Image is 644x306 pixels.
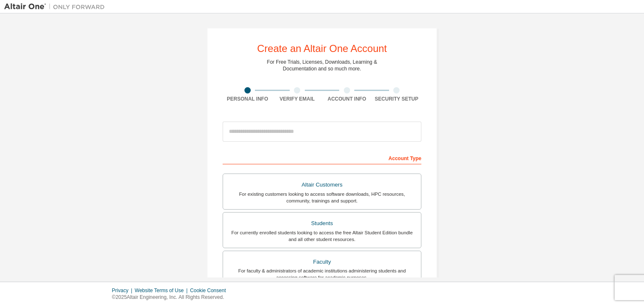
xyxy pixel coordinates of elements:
[322,96,372,102] div: Account Info
[190,287,231,294] div: Cookie Consent
[267,59,377,72] div: For Free Trials, Licenses, Downloads, Learning & Documentation and so much more.
[228,229,416,243] div: For currently enrolled students looking to access the free Altair Student Edition bundle and all ...
[112,294,231,301] p: © 2025 Altair Engineering, Inc. All Rights Reserved.
[4,3,109,11] img: Altair One
[112,287,135,294] div: Privacy
[228,218,416,229] div: Students
[372,96,422,102] div: Security Setup
[228,191,416,204] div: For existing customers looking to access software downloads, HPC resources, community, trainings ...
[228,267,416,281] div: For faculty & administrators of academic institutions administering students and accessing softwa...
[228,256,416,268] div: Faculty
[228,179,416,191] div: Altair Customers
[257,44,387,54] div: Create an Altair One Account
[223,151,421,164] div: Account Type
[223,96,273,102] div: Personal Info
[135,287,190,294] div: Website Terms of Use
[273,96,322,102] div: Verify Email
